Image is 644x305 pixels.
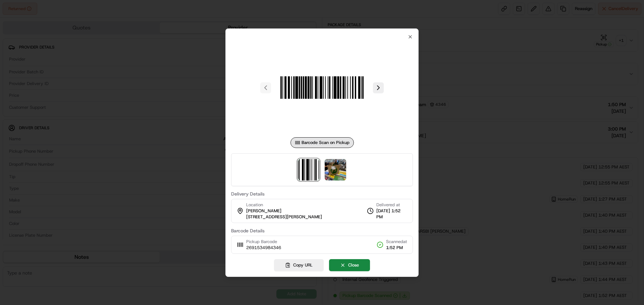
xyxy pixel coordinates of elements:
span: [STREET_ADDRESS][PERSON_NAME] [246,214,322,220]
span: 2691534984346 [246,245,281,251]
div: Barcode Scan on Pickup [290,137,354,148]
span: Scanned at [386,239,407,245]
span: Location [246,202,263,208]
img: barcode_scan_on_pickup image [274,40,370,136]
img: barcode_scan_on_pickup image [298,159,319,180]
button: Close [329,259,370,271]
span: Pickup Barcode [246,239,281,245]
span: 1:52 PM [386,245,407,251]
span: [PERSON_NAME] [246,208,281,214]
span: [DATE] 1:52 PM [376,208,407,220]
label: Delivery Details [231,192,413,196]
img: photo_proof_of_delivery image [325,159,346,180]
label: Barcode Details [231,228,413,233]
span: Delivered at [376,202,407,208]
button: Copy URL [274,259,324,271]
